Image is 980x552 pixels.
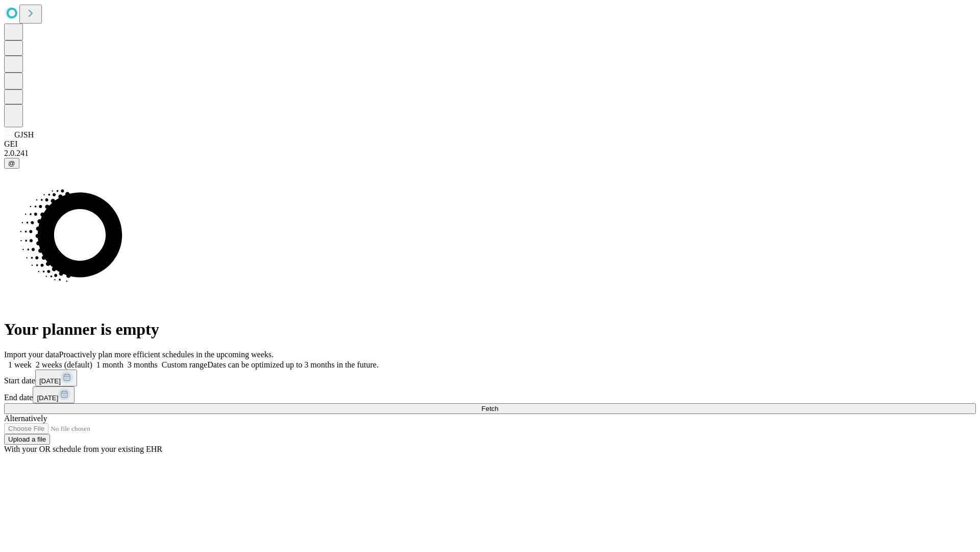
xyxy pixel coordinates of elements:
span: Fetch [481,405,498,412]
span: Dates can be optimized up to 3 months in the future. [207,360,378,369]
button: @ [4,158,19,169]
span: Custom range [162,360,207,369]
div: Start date [4,370,976,386]
button: [DATE] [33,386,75,403]
span: Proactively plan more efficient schedules in the upcoming weeks. [59,350,274,359]
span: Alternatively [4,414,47,423]
span: 1 month [96,360,124,369]
button: [DATE] [35,370,77,386]
span: [DATE] [37,394,58,402]
button: Upload a file [4,434,50,445]
span: 1 week [8,360,32,369]
span: GJSH [14,130,34,139]
h1: Your planner is empty [4,320,976,339]
span: Import your data [4,350,59,359]
div: GEI [4,140,976,149]
span: 3 months [128,360,158,369]
button: Fetch [4,403,976,414]
span: [DATE] [39,377,61,385]
span: @ [8,159,15,167]
span: 2 weeks (default) [36,360,92,369]
span: With your OR schedule from your existing EHR [4,445,162,453]
div: 2.0.241 [4,149,976,158]
div: End date [4,386,976,403]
